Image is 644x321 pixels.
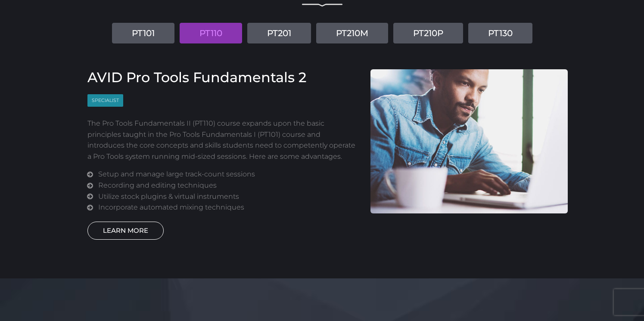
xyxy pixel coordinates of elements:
a: PT201 [247,23,311,43]
img: AVID Pro Tools Fundamentals 2 Course [370,69,568,213]
h3: AVID Pro Tools Fundamentals 2 [87,69,358,86]
span: Specialist [87,94,123,107]
img: decorative line [302,3,342,7]
li: Incorporate automated mixing techniques [98,202,358,213]
li: Recording and editing techniques [98,180,358,191]
a: PT130 [468,23,532,43]
li: Setup and manage large track-count sessions [98,169,358,180]
li: Utilize stock plugins & virtual instruments [98,191,358,202]
a: PT101 [112,23,174,43]
p: The Pro Tools Fundamentals II (PT110) course expands upon the basic principles taught in the Pro ... [87,118,358,162]
a: PT110 [180,23,242,43]
a: LEARN MORE [87,222,164,240]
a: PT210M [316,23,388,43]
a: PT210P [393,23,463,43]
